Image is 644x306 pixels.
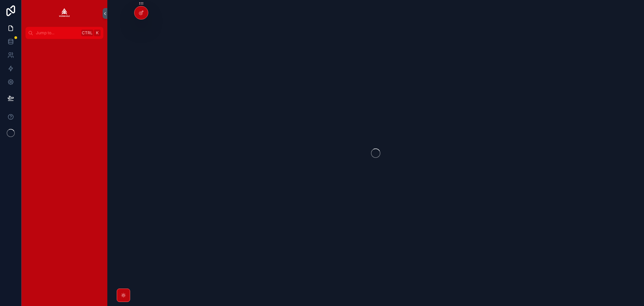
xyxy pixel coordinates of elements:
img: App logo [59,8,70,19]
div: scrollable content [21,39,107,51]
span: Jump to... [36,30,78,36]
span: K [95,30,100,36]
button: Jump to...CtrlK [25,27,103,39]
span: Ctrl [81,30,93,36]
